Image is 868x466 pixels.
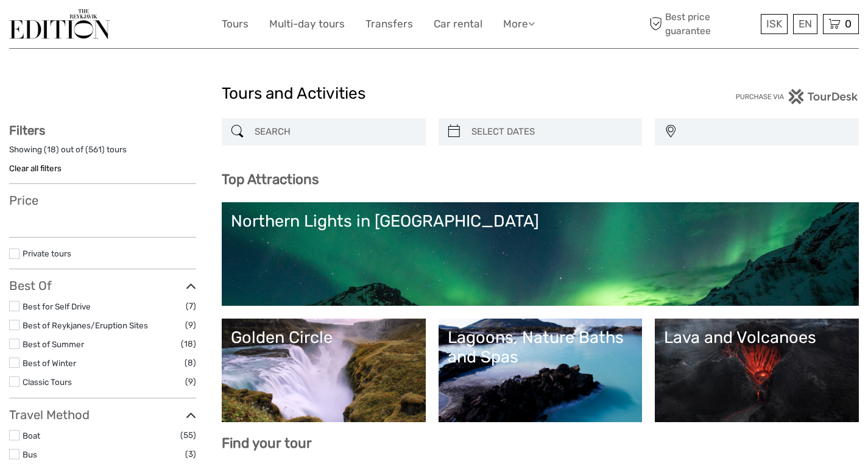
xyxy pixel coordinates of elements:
span: (55) [180,428,196,442]
div: Northern Lights in [GEOGRAPHIC_DATA] [231,211,850,231]
span: (9) [185,375,196,389]
a: Best for Self Drive [23,302,91,311]
div: EN [793,14,817,34]
a: Northern Lights in [GEOGRAPHIC_DATA] [231,211,850,297]
a: Multi-day tours [269,15,345,33]
a: Transfers [365,15,413,33]
div: Lava and Volcanoes [664,328,850,347]
img: The Reykjavík Edition [9,9,110,39]
h3: Travel Method [9,408,196,422]
span: (3) [185,447,196,461]
a: Classic Tours [23,377,72,387]
label: 561 [88,144,102,155]
a: Bus [23,450,37,459]
span: (18) [181,337,196,351]
a: More [503,15,535,33]
a: Best of Winter [23,358,76,368]
h3: Best Of [9,278,196,293]
a: Boat [23,431,40,440]
h1: Tours and Activities [222,84,647,104]
a: Car rental [434,15,482,33]
input: SELECT DATES [467,121,637,143]
a: Best of Summer [23,339,84,349]
span: 0 [843,18,853,30]
a: Golden Circle [231,328,417,413]
label: 18 [47,144,56,155]
a: Lagoons, Nature Baths and Spas [448,328,633,413]
span: (8) [185,356,196,370]
span: (9) [185,318,196,332]
a: Best of Reykjanes/Eruption Sites [23,320,148,330]
img: PurchaseViaTourDesk.png [735,89,859,104]
b: Find your tour [222,435,312,451]
div: Lagoons, Nature Baths and Spas [448,328,633,367]
h3: Price [9,193,196,208]
a: Tours [222,15,249,33]
a: Clear all filters [9,163,62,173]
span: ISK [766,18,782,30]
a: Lava and Volcanoes [664,328,850,413]
b: Top Attractions [222,171,319,188]
input: SEARCH [250,121,420,143]
div: Golden Circle [231,328,417,347]
a: Private tours [23,249,71,258]
span: Best price guarantee [646,10,758,37]
div: Showing ( ) out of ( ) tours [9,144,196,163]
strong: Filters [9,123,45,138]
span: (7) [186,299,196,313]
